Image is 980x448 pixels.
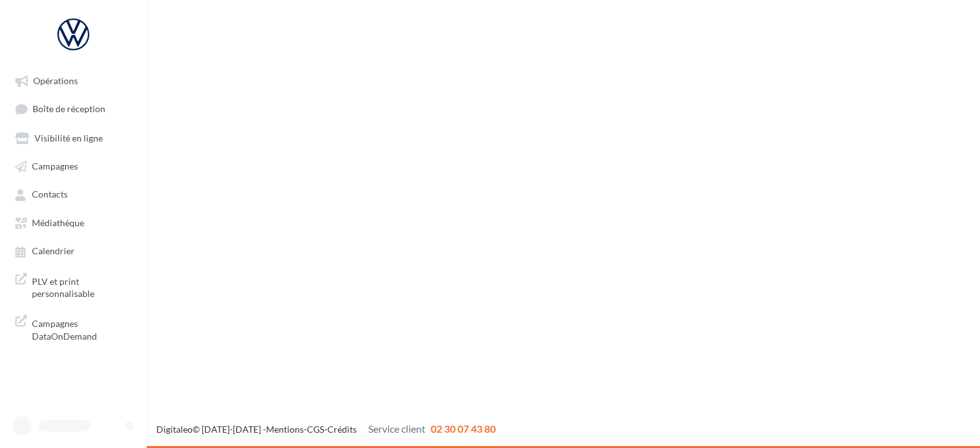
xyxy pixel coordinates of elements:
a: CGS [307,424,324,435]
span: 02 30 07 43 80 [431,423,496,435]
span: Visibilité en ligne [34,133,103,143]
span: Boîte de réception [33,104,105,115]
span: Contacts [32,189,68,200]
span: © [DATE]-[DATE] - - - [156,424,496,435]
a: PLV et print personnalisable [8,268,139,305]
a: Crédits [327,424,357,435]
span: Calendrier [32,246,75,257]
span: Service client [368,423,426,435]
a: Campagnes DataOnDemand [8,310,139,347]
a: Médiathèque [8,211,139,234]
a: Visibilité en ligne [8,126,139,149]
a: Campagnes [8,154,139,177]
a: Opérations [8,69,139,92]
a: Digitaleo [156,424,193,435]
a: Mentions [266,424,304,435]
a: Calendrier [8,239,139,262]
span: Campagnes [32,161,78,171]
span: Campagnes DataOnDemand [32,315,131,342]
span: PLV et print personnalisable [32,273,131,300]
a: Boîte de réception [8,97,139,120]
span: Opérations [33,75,78,86]
span: Médiathèque [32,217,84,228]
a: Contacts [8,182,139,205]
